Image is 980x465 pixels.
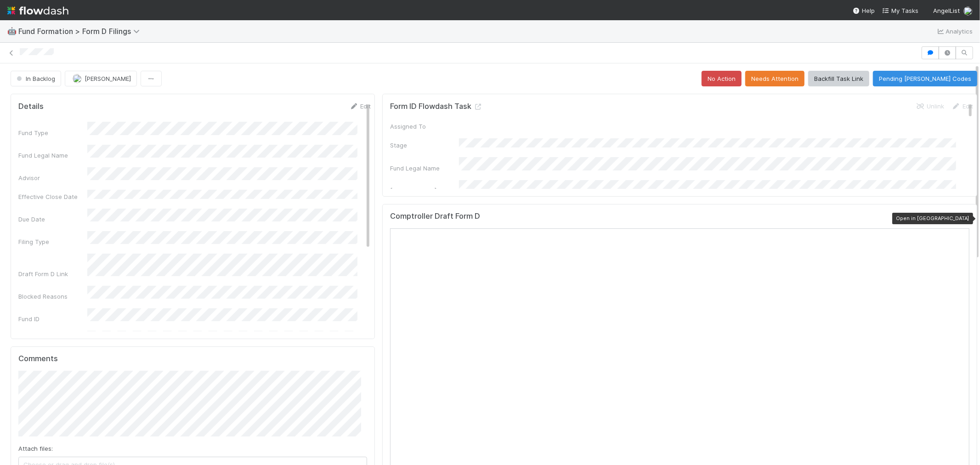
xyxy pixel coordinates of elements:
span: My Tasks [882,7,918,14]
button: Backfill Task Link [808,71,869,86]
button: No Action [702,71,742,86]
img: avatar_cbf6e7c1-1692-464b-bc1b-b8582b2cbdce.png [963,6,973,16]
div: Filing Type [18,237,87,246]
div: Fund Type [18,128,87,137]
span: [PERSON_NAME] [85,75,131,82]
a: Unlink [916,102,944,110]
div: Draft Form D Link [18,269,87,278]
h5: Details [18,102,44,111]
div: Blocked Reasons [18,292,87,301]
img: avatar_cbf6e7c1-1692-464b-bc1b-b8582b2cbdce.png [73,74,82,83]
div: Assigned To [390,122,459,131]
span: 🤖 [7,27,17,35]
h5: Comments [18,354,367,363]
a: My Tasks [882,6,918,15]
button: [PERSON_NAME] [65,71,137,86]
button: In Backlog [11,71,61,86]
label: Attach files: [18,444,53,453]
button: Pending [PERSON_NAME] Codes [873,71,977,86]
div: Due Date [18,215,87,224]
img: logo-inverted-e16ddd16eac7371096b0.svg [7,3,68,18]
span: AngelList [933,7,960,14]
button: Needs Attention [745,71,804,86]
div: Fund ID [18,314,87,323]
div: Stage [390,141,459,150]
a: Edit [952,102,973,110]
span: Fund Formation > Form D Filings [18,27,144,36]
div: Help [853,6,875,15]
div: Fund Legal Name [390,164,459,173]
div: Effective Close Date [18,192,87,201]
h5: Comptroller Draft Form D [390,212,480,221]
h5: Form ID Flowdash Task [390,102,482,111]
div: Advisor [18,173,87,182]
div: Fund Legal Name [18,151,87,160]
span: In Backlog [15,75,55,82]
a: Edit [349,102,371,110]
a: Analytics [936,26,973,37]
div: [PERSON_NAME]: CIK [390,186,459,195]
